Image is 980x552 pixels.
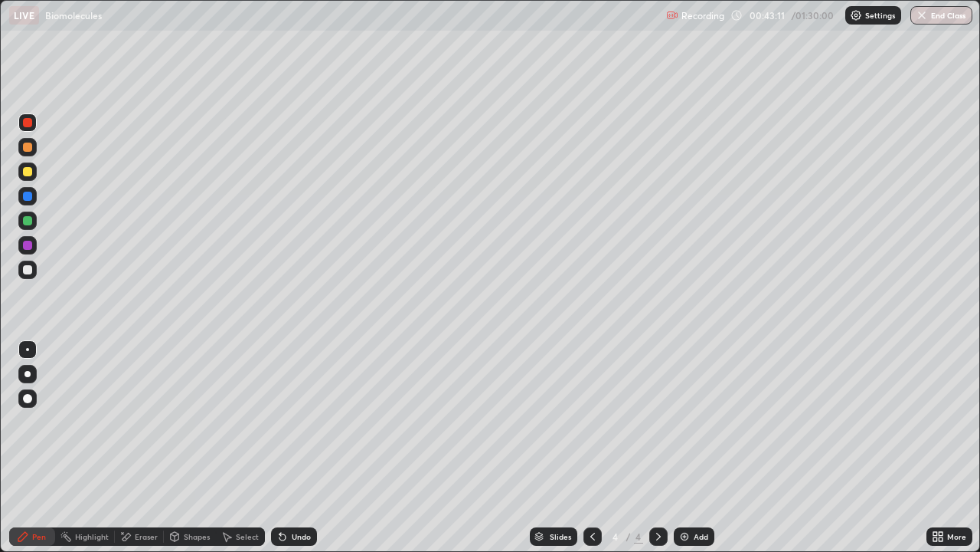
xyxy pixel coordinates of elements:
img: add-slide-button [678,531,691,543]
div: Slides [550,533,571,540]
img: end-class-cross [916,9,928,21]
img: recording.375f2c34.svg [666,9,678,21]
div: 4 [634,530,643,544]
div: Add [694,533,708,540]
p: Recording [681,10,724,21]
div: More [947,533,966,540]
div: Highlight [75,533,109,540]
div: 4 [608,532,623,541]
img: class-settings-icons [850,9,862,21]
div: Pen [32,533,46,540]
p: LIVE [14,9,34,21]
p: Settings [865,11,895,19]
div: Shapes [184,533,210,540]
button: End Class [910,6,972,25]
p: Biomolecules [45,9,102,21]
div: Eraser [135,533,158,540]
div: Select [236,533,259,540]
div: Undo [292,533,311,540]
div: / [626,532,631,541]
